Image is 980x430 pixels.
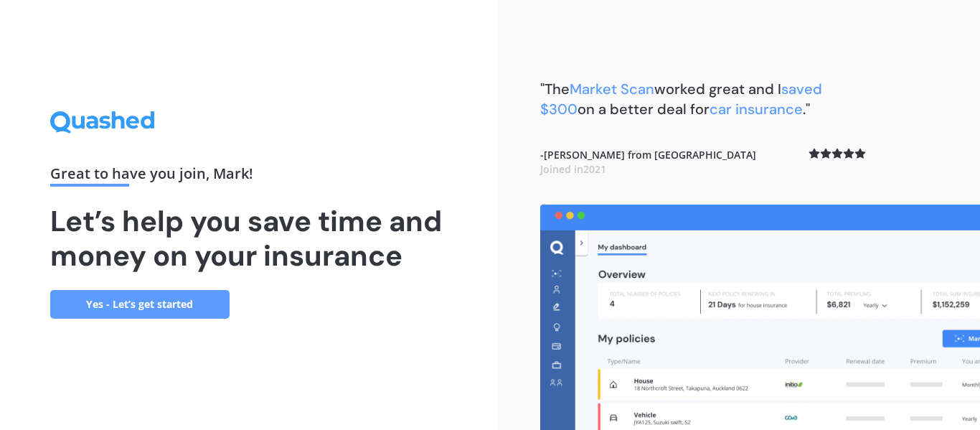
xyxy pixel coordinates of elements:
span: car insurance [710,100,803,118]
b: - [PERSON_NAME] from [GEOGRAPHIC_DATA] [540,148,756,176]
img: dashboard.webp [540,205,980,430]
span: saved $300 [540,80,822,118]
div: Great to have you join , Mark ! [50,167,448,187]
span: Joined in 2021 [540,162,606,176]
h1: Let’s help you save time and money on your insurance [50,204,448,273]
b: "The worked great and I on a better deal for ." [540,80,822,118]
span: Market Scan [570,80,654,98]
a: Yes - Let’s get started [50,290,230,319]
